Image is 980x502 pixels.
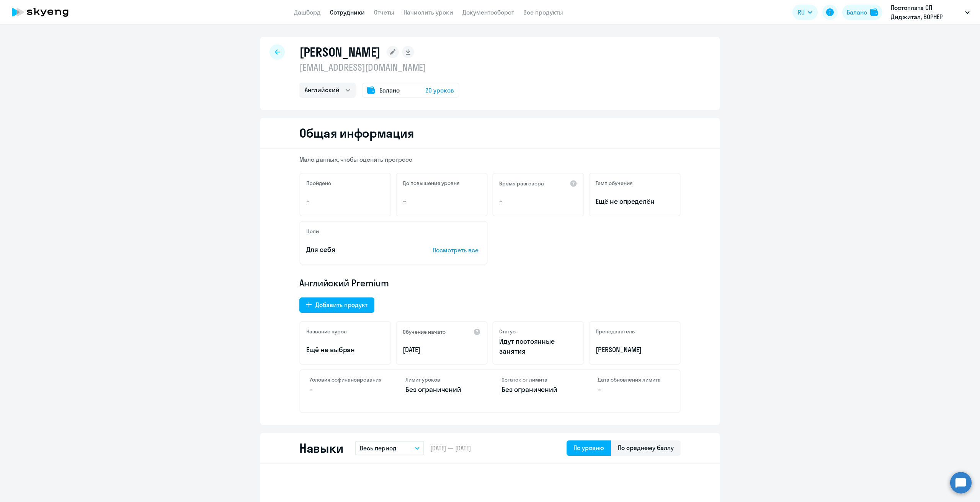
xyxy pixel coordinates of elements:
span: [DATE] — [DATE] [430,444,471,452]
button: Весь период [355,441,424,455]
span: Ещё не определён [596,197,674,206]
p: [DATE] [403,345,481,355]
h4: Лимит уроков [405,376,479,383]
a: Начислить уроки [403,8,453,16]
a: Дашборд [294,8,321,16]
div: По среднему баллу [618,443,674,452]
h4: Дата обновления лимита [598,376,671,383]
span: Баланс [379,86,400,95]
h2: Общая информация [299,125,414,141]
h5: Преподаватель [596,328,635,335]
div: Добавить продукт [315,300,367,309]
button: Добавить продукт [299,297,374,313]
h5: До повышения уровня [403,180,460,187]
p: – [403,197,481,206]
p: Без ограничений [405,385,479,395]
a: Документооборот [462,8,514,16]
p: Мало данных, чтобы оценить прогресс [299,155,681,164]
button: Балансbalance [842,5,882,20]
p: – [309,385,382,395]
h1: [PERSON_NAME] [299,44,381,60]
p: – [598,385,671,395]
p: Посмотреть все [433,245,481,255]
p: Ещё не выбран [306,345,384,355]
span: Английский Premium [299,277,389,289]
h5: Цели [306,228,319,235]
button: RU [792,5,818,20]
span: RU [798,8,805,17]
p: Постоплата СП Диджитал, ВОРНЕР МЬЮЗИК, ООО [891,3,962,21]
button: Постоплата СП Диджитал, ВОРНЕР МЬЮЗИК, ООО [887,3,973,21]
h5: Название курса [306,328,347,335]
p: Весь период [360,444,397,453]
h5: Статус [499,328,516,335]
h5: Пройдено [306,180,331,187]
img: balance [870,8,878,16]
p: [EMAIL_ADDRESS][DOMAIN_NAME] [299,61,459,73]
p: Идут постоянные занятия [499,336,577,356]
span: 20 уроков [425,86,454,95]
h5: Обучение начато [403,328,446,335]
p: Для себя [306,245,409,255]
h2: Навыки [299,440,343,456]
a: Все продукты [523,8,563,16]
h5: Темп обучения [596,180,633,187]
a: Отчеты [374,8,394,16]
p: – [306,197,384,206]
h5: Время разговора [499,180,544,187]
p: – [499,197,577,206]
a: Сотрудники [330,8,365,16]
p: Без ограничений [501,385,575,395]
p: [PERSON_NAME] [596,345,674,355]
div: Баланс [847,8,867,17]
h4: Условия софинансирования [309,376,382,383]
div: По уровню [573,443,604,452]
h4: Остаток от лимита [501,376,575,383]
